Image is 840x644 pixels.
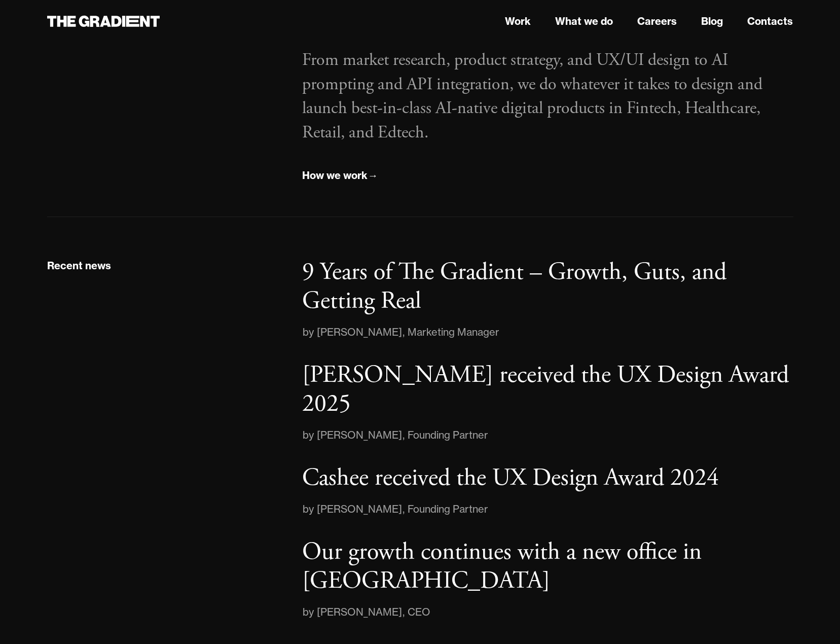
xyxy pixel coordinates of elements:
[408,604,430,620] div: CEO
[302,427,317,443] div: by
[302,536,702,597] p: Our growth continues with a new office in [GEOGRAPHIC_DATA]
[747,14,793,29] a: Contacts
[302,324,317,340] div: by
[402,427,408,443] div: ,
[701,14,723,29] a: Blog
[317,604,402,620] div: [PERSON_NAME]
[302,258,793,316] a: 9 Years of The Gradient – Growth, Guts, and Getting Real
[302,360,789,420] p: [PERSON_NAME] received the UX Design Award 2025
[302,169,368,182] div: How we work
[302,501,317,517] div: by
[317,501,402,517] div: [PERSON_NAME]
[402,604,408,620] div: ,
[302,604,317,620] div: by
[555,14,613,29] a: What we do
[408,427,488,443] div: Founding Partner
[302,361,793,419] a: [PERSON_NAME] received the UX Design Award 2025
[302,463,793,493] a: Cashee received the UX Design Award 2024
[408,501,488,517] div: Founding Partner
[368,169,378,182] div: →
[302,167,378,184] a: How we work→
[302,538,793,596] a: Our growth continues with a new office in [GEOGRAPHIC_DATA]
[302,462,719,493] p: Cashee received the UX Design Award 2024
[505,14,531,29] a: Work
[408,324,499,340] div: Marketing Manager
[302,257,726,317] p: 9 Years of The Gradient – Growth, Guts, and Getting Real
[402,324,408,340] div: ,
[47,259,111,272] div: Recent news
[637,14,677,29] a: Careers
[302,48,793,145] p: From market research, product strategy, and UX/UI design to AI prompting and API integration, we ...
[317,324,402,340] div: [PERSON_NAME]
[402,501,408,517] div: ,
[317,427,402,443] div: [PERSON_NAME]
